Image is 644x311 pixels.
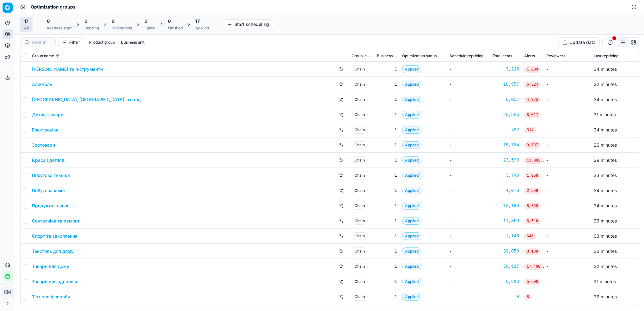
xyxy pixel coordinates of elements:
[558,37,600,47] button: Update data
[594,82,617,87] span: 22 minutes
[493,142,519,148] a: 15,784
[32,172,70,179] a: Побутова техніка
[32,96,141,103] a: [GEOGRAPHIC_DATA], [GEOGRAPHIC_DATA] і город
[31,4,76,10] nav: breadcrumb
[594,173,617,178] span: 33 minutes
[544,213,591,229] td: -
[447,153,490,168] td: -
[450,53,483,58] span: Schedule repricing
[524,82,541,88] span: 6,324
[24,18,28,24] span: 17
[377,172,397,179] div: 1
[594,112,616,117] span: 31 minutes
[544,92,591,107] td: -
[447,213,490,229] td: -
[32,248,74,254] a: Текстиль для дому
[32,203,68,209] a: Продукти і напої
[493,66,519,72] a: 3,216
[377,112,397,118] div: 1
[447,107,490,122] td: -
[402,126,421,134] span: Applied
[144,18,147,24] span: 0
[402,263,421,270] span: Applied
[493,203,519,209] a: 13,190
[377,187,397,194] div: 1
[32,66,103,72] a: [PERSON_NAME] та інструменти
[493,218,519,224] div: 11,360
[493,248,519,254] div: 30,050
[32,157,64,163] a: Краса і догляд
[544,77,591,92] td: -
[493,233,519,239] a: 1,145
[32,218,80,224] a: Сантехніка та ремонт
[402,65,421,73] span: Applied
[352,187,368,194] span: Chain
[352,65,368,73] span: Chain
[352,247,368,255] span: Chain
[524,188,541,194] span: 2,596
[31,4,76,10] span: Optimization groups
[493,172,519,179] a: 3,740
[32,81,52,88] a: Алкоголь
[524,127,536,133] span: 314
[524,233,536,240] span: 646
[493,278,519,285] a: 8,618
[352,217,368,225] span: Chain
[402,202,421,210] span: Applied
[544,183,591,198] td: -
[377,233,397,239] div: 1
[32,233,77,239] a: Спорт та захоплення
[352,156,368,164] span: Chain
[195,18,200,24] span: 17
[524,112,541,118] span: 8,017
[594,218,617,223] span: 33 minutes
[352,278,368,285] span: Chain
[594,188,617,193] span: 34 minutes
[447,122,490,137] td: -
[544,137,591,153] td: -
[168,26,183,31] div: Finished
[47,18,50,24] span: 0
[594,66,617,72] span: 34 minutes
[58,37,84,47] button: Filter
[32,39,52,46] input: Search
[402,111,421,119] span: Applied
[544,62,591,77] td: -
[352,126,368,134] span: Chain
[84,18,87,24] span: 0
[54,53,60,59] button: Sorted by Group name ascending
[402,96,421,103] span: Applied
[524,294,531,300] span: 8
[168,18,171,24] span: 0
[352,293,368,301] span: Chain
[594,97,617,102] span: 34 minutes
[32,142,55,148] a: Зоотовари
[524,142,541,149] span: 8,787
[544,168,591,183] td: -
[402,53,437,58] span: Optimization status
[544,289,591,304] td: -
[112,26,132,31] div: In Progress
[32,53,54,58] span: Group name
[493,187,519,194] div: 4,070
[447,198,490,213] td: -
[447,168,490,183] td: -
[594,294,617,299] span: 32 minutes
[544,107,591,122] td: -
[119,39,147,46] button: Business unit
[493,157,519,163] a: 23,599
[493,112,519,118] a: 23,826
[377,66,397,72] div: 1
[544,244,591,259] td: -
[377,218,397,224] div: 1
[377,203,397,209] div: 1
[524,173,541,179] span: 1,968
[594,264,617,269] span: 32 minutes
[493,294,519,300] div: 9
[493,96,519,103] a: 8,057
